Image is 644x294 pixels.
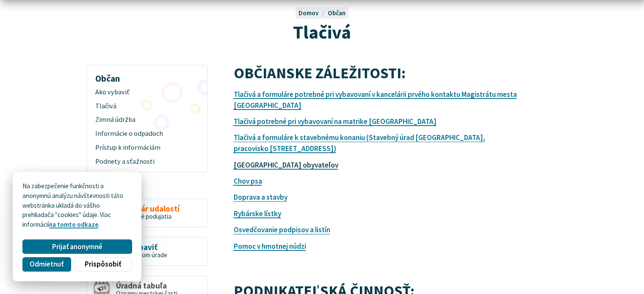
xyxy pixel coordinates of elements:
span: Kalendár udalostí [116,204,180,213]
span: Prijať anonymné [52,242,102,251]
button: Prijať anonymné [22,239,132,254]
h3: Občan [90,67,204,85]
a: Chov psa [233,176,262,186]
span: plánované podujatia [116,212,171,220]
button: Prispôsobiť [74,257,132,272]
strong: OBČIANSKE ZÁLEŽITOSTI: [233,63,405,82]
a: Prístup k informáciám [90,141,204,155]
span: Prispôsobiť [85,260,121,269]
a: Zimná údržba [90,113,204,127]
a: Kalendár udalostí plánované podujatia [86,198,208,228]
a: Tlačivá potrebné pri vybavovaní na matrike [GEOGRAPHIC_DATA] [233,117,436,126]
span: Podnety a sťažnosti [95,155,199,169]
span: Prístup k informáciám [95,141,199,155]
span: Domov [299,9,319,17]
span: Informácie o odpadoch [95,127,199,141]
a: Občan [328,9,345,17]
p: Na zabezpečenie funkčnosti a anonymnú analýzu návštevnosti táto webstránka ukladá do vášho prehli... [22,181,132,230]
button: Odmietnuť [22,257,71,272]
a: Pomoc v hmotnej núdzi [233,242,306,251]
a: [GEOGRAPHIC_DATA] obyvateľov [233,160,338,170]
a: na tomto odkaze [49,220,98,228]
span: Tlačivá [95,99,199,113]
a: Ako vybaviť na miestnom úrade [86,237,208,266]
a: Podnety a sťažnosti [90,155,204,169]
span: Úradná tabuľa [116,281,177,290]
a: Informácie o odpadoch [90,127,204,141]
span: Odmietnuť [30,260,64,269]
a: Osvedčovanie podpisov a listín [233,225,330,234]
a: Ako vybaviť [90,85,204,99]
span: Zimná údržba [95,113,199,127]
a: Tlačivá a formuláre potrebné pri vybavovaní v kancelárii prvého kontaktu Magistrátu mesta [GEOGRA... [233,90,517,110]
a: Doprava a stavby [233,192,287,202]
span: Ako vybaviť [95,85,199,99]
a: Rybárske lístky [233,209,281,218]
a: Tlačivá a formuláre k stavebnému konaniu (Stavebný úrad [GEOGRAPHIC_DATA], pracovisko [STREET_ADD... [233,133,485,153]
a: Tlačivá [90,99,204,113]
span: Tlačivá [293,20,351,44]
a: Domov [299,9,327,17]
